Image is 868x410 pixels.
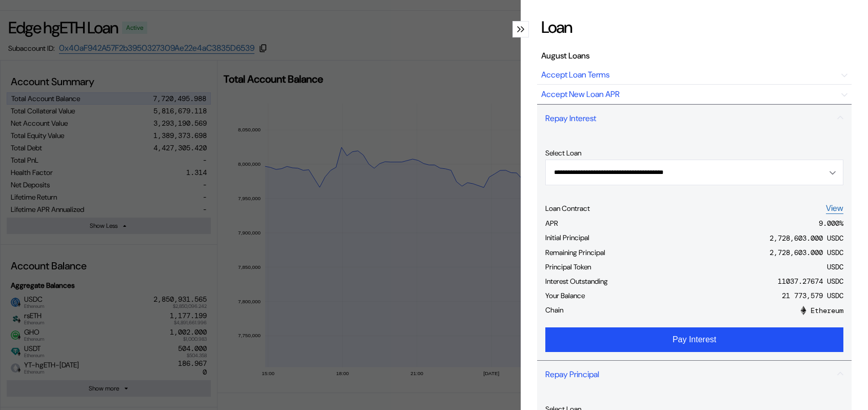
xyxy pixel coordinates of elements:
[770,233,843,243] div: 2,728,603.000 USDC
[545,291,585,300] div: Your Balance
[545,160,843,185] button: Open menu
[819,219,843,228] div: 9.000 %
[782,291,843,300] div: 21 773,579 USDC
[545,277,608,286] div: Interest Outstanding
[545,233,589,242] div: Initial Principal
[541,69,609,80] div: Accept Loan Terms
[778,277,843,286] div: 11037.27674 USDC
[545,148,843,158] div: Select Loan
[545,219,558,228] div: APR
[541,16,572,38] div: Loan
[799,306,808,315] img: 1
[545,204,590,213] div: Loan Contract
[545,262,591,271] div: Principal Token
[541,89,620,100] div: Accept New Loan APR
[545,113,596,124] div: Repay Interest
[827,262,843,271] div: USDC
[545,248,605,257] div: Remaining Principal
[541,50,589,61] div: August Loans
[770,248,843,257] div: 2,728,603.000 USDC
[826,203,843,214] a: View
[545,327,843,352] button: Pay Interest
[545,305,563,315] div: Chain
[545,369,599,380] div: Repay Principal
[799,306,843,315] div: Ethereum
